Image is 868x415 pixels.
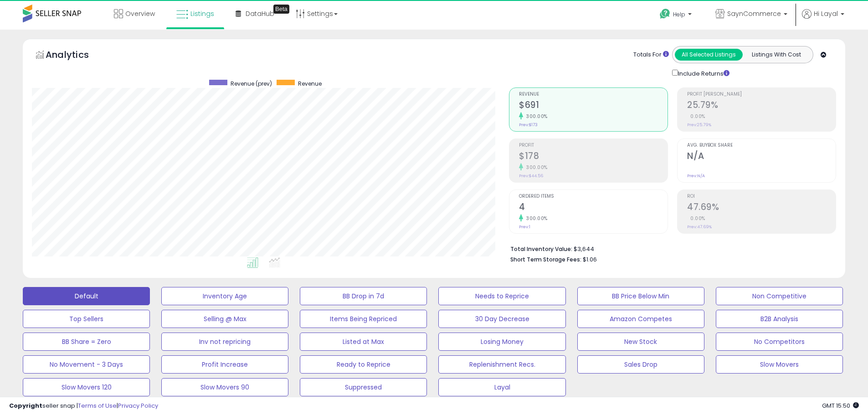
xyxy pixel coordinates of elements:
[23,378,150,396] button: Slow Movers 120
[298,80,322,87] span: Revenue
[687,173,705,179] small: Prev: N/A
[78,401,117,410] a: Terms of Use
[523,113,548,120] small: 300.00%
[9,401,42,410] strong: Copyright
[300,355,427,374] button: Ready to Reprice
[727,9,781,18] span: SaynCommerce
[300,378,427,396] button: Suppressed
[300,310,427,328] button: Items Being Repriced
[659,8,671,20] i: Get Help
[519,92,668,97] span: Revenue
[438,310,565,328] button: 30 Day Decrease
[577,355,704,374] button: Sales Drop
[583,255,597,264] span: $1.06
[23,287,150,305] button: Default
[633,51,669,59] div: Totals For
[822,401,859,410] span: 2025-09-10 15:50 GMT
[519,202,668,214] h2: 4
[161,355,288,374] button: Profit Increase
[716,333,843,351] button: No Competitors
[46,48,107,63] h5: Analytics
[519,143,668,148] span: Profit
[577,333,704,351] button: New Stock
[519,173,543,179] small: Prev: $44.56
[438,355,565,374] button: Replenishment Recs.
[519,224,530,230] small: Prev: 1
[161,378,288,396] button: Slow Movers 90
[687,202,836,214] h2: 47.69%
[577,287,704,305] button: BB Price Below Min
[273,5,289,14] div: Tooltip anchor
[438,333,565,351] button: Losing Money
[23,355,150,374] button: No Movement - 3 Days
[687,224,712,230] small: Prev: 47.69%
[673,10,685,18] span: Help
[118,401,158,410] a: Privacy Policy
[510,245,572,253] b: Total Inventory Value:
[23,333,150,351] button: BB Share = Zero
[687,194,836,199] span: ROI
[161,287,288,305] button: Inventory Age
[814,9,838,18] span: Hi Layal
[742,49,810,61] button: Listings With Cost
[125,9,155,18] span: Overview
[438,287,565,305] button: Needs to Reprice
[802,9,844,30] a: Hi Layal
[161,333,288,351] button: Inv not repricing
[687,215,705,222] small: 0.00%
[438,378,565,396] button: Layal
[523,164,548,171] small: 300.00%
[246,9,274,18] span: DataHub
[23,310,150,328] button: Top Sellers
[652,1,701,30] a: Help
[510,243,829,254] li: $3,644
[9,402,158,410] div: seller snap | |
[523,215,548,222] small: 300.00%
[231,80,272,87] span: Revenue (prev)
[687,143,836,148] span: Avg. Buybox Share
[300,333,427,351] button: Listed at Max
[519,100,668,112] h2: $691
[687,113,705,120] small: 0.00%
[675,49,743,61] button: All Selected Listings
[716,310,843,328] button: B2B Analysis
[510,256,581,263] b: Short Term Storage Fees:
[665,68,740,78] div: Include Returns
[687,92,836,97] span: Profit [PERSON_NAME]
[190,9,214,18] span: Listings
[716,355,843,374] button: Slow Movers
[300,287,427,305] button: BB Drop in 7d
[687,122,711,128] small: Prev: 25.79%
[519,194,668,199] span: Ordered Items
[687,100,836,112] h2: 25.79%
[161,310,288,328] button: Selling @ Max
[519,151,668,163] h2: $178
[716,287,843,305] button: Non Competitive
[687,151,836,163] h2: N/A
[577,310,704,328] button: Amazon Competes
[519,122,538,128] small: Prev: $173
